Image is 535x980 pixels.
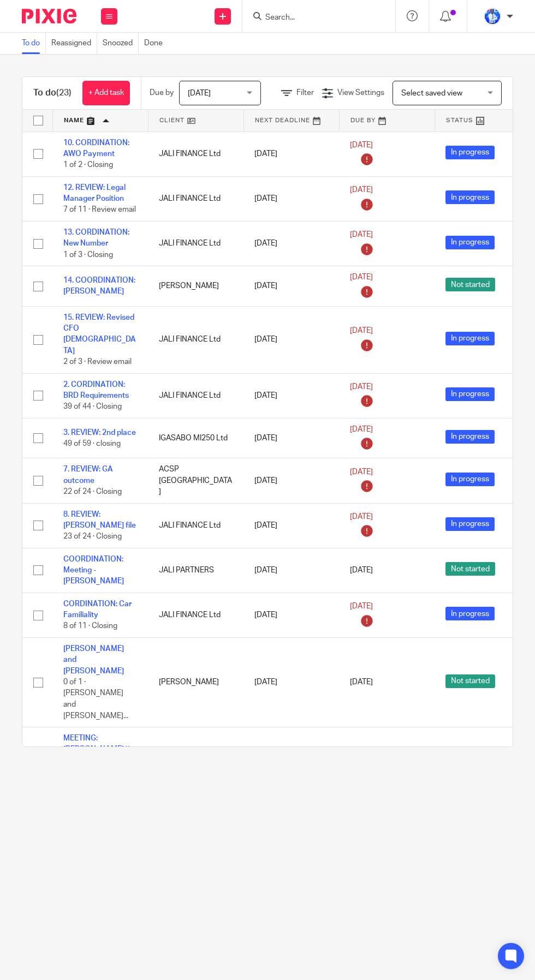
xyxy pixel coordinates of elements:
span: Not started [445,674,495,688]
span: 1 of 3 · Closing [63,251,113,259]
h1: To do [33,87,72,99]
a: MEETING: [PERSON_NAME] || Acumen [63,734,130,764]
span: Not started [445,278,495,291]
td: JALI FINANCE Ltd [148,593,243,637]
td: [DATE] [243,418,339,458]
td: JALI FINANCE Ltd [148,221,243,266]
span: [DATE] [350,678,373,686]
td: [DATE] [243,637,339,727]
a: COORDINATION: Meeting - [PERSON_NAME] [63,555,124,585]
span: [DATE] [350,566,373,574]
td: [PERSON_NAME] [148,266,243,307]
span: [DATE] [350,468,373,476]
span: [DATE] [188,89,211,97]
a: Snoozed [103,33,139,54]
span: [DATE] [350,513,373,521]
img: WhatsApp%20Image%202022-01-17%20at%2010.26.43%20PM.jpeg [484,8,501,25]
a: Done [144,33,168,54]
span: In progress [445,236,495,249]
td: ACSP [GEOGRAPHIC_DATA] [148,458,243,503]
span: In progress [445,430,495,444]
td: [DATE] [243,503,339,548]
span: 49 of 59 · closing [63,440,121,447]
a: 15. REVIEW: Revised CFO [DEMOGRAPHIC_DATA] [63,314,136,355]
span: Filter [296,89,314,97]
span: In progress [445,517,495,531]
a: To do [22,33,46,54]
span: [DATE] [350,426,373,433]
input: Search [264,13,362,23]
td: [DATE] [243,176,339,221]
td: [DATE] [243,727,339,784]
td: JALI FINANCE Ltd [148,132,243,176]
span: [DATE] [350,231,373,238]
td: JALI FINANCE Ltd [148,503,243,548]
span: [DATE] [350,383,373,391]
a: 10. CORDINATION: AWO Payment [63,139,129,158]
a: 8. REVIEW: [PERSON_NAME] file [63,511,136,529]
span: View Settings [337,89,384,97]
p: Due by [150,87,174,98]
span: [DATE] [350,327,373,335]
span: In progress [445,607,495,620]
span: 22 of 24 · Closing [63,488,122,495]
span: 8 of 11 · Closing [63,623,117,630]
td: [DATE] [243,266,339,307]
span: 7 of 11 · Review email [63,206,136,214]
a: CORDINATION: Car Familiality [63,600,132,619]
span: 1 of 2 · Closing [63,161,113,169]
span: Not started [445,562,495,576]
a: [PERSON_NAME] and [PERSON_NAME] [63,645,124,675]
span: In progress [445,190,495,204]
a: Reassigned [51,33,97,54]
span: 2 of 3 · Review email [63,358,132,366]
td: JALI FINANCE Ltd [148,727,243,784]
a: 12. REVIEW: Legal Manager Position [63,184,126,202]
td: JALI PARTNERS [148,548,243,593]
span: In progress [445,332,495,345]
a: + Add task [82,81,130,105]
td: [DATE] [243,221,339,266]
span: [DATE] [350,602,373,610]
span: [DATE] [350,141,373,149]
td: [DATE] [243,458,339,503]
a: 13. CORDINATION: New Number [63,229,129,247]
td: JALI FINANCE Ltd [148,306,243,373]
span: 23 of 24 · Closing [63,533,122,540]
span: 39 of 44 · Closing [63,403,122,410]
td: [DATE] [243,373,339,418]
a: 14. COORDINATION: [PERSON_NAME] [63,277,135,295]
td: [PERSON_NAME] [148,637,243,727]
span: 0 of 1 · [PERSON_NAME] and [PERSON_NAME]... [63,678,128,720]
td: [DATE] [243,306,339,373]
td: [DATE] [243,548,339,593]
td: [DATE] [243,132,339,176]
td: JALI FINANCE Ltd [148,373,243,418]
td: [DATE] [243,593,339,637]
span: [DATE] [350,273,373,281]
a: 7. REVIEW: GA outcome [63,465,113,484]
td: IGASABO MI250 Ltd [148,418,243,458]
span: In progress [445,473,495,486]
span: [DATE] [350,186,373,194]
span: In progress [445,146,495,159]
td: JALI FINANCE Ltd [148,176,243,221]
span: Select saved view [401,89,462,97]
a: 2. CORDINATION: BRD Requirements [63,381,129,399]
img: Pixie [22,9,76,23]
span: (23) [56,88,72,97]
span: In progress [445,387,495,401]
a: 3. REVIEW: 2nd place [63,429,136,437]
